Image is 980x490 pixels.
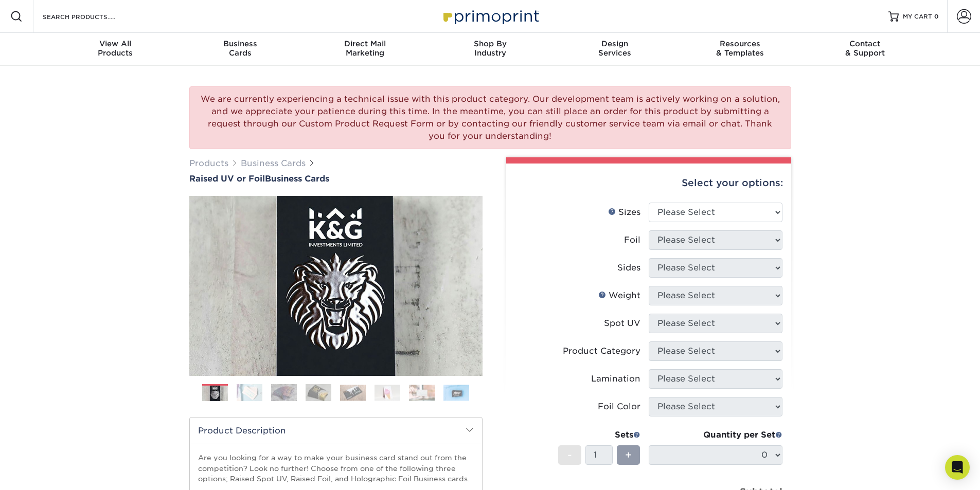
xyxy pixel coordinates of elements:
[306,384,331,402] img: Business Cards 04
[563,345,640,357] div: Product Category
[53,39,178,48] span: View All
[803,39,928,58] div: & Support
[903,12,932,21] span: MY CART
[604,317,640,330] div: Spot UV
[945,455,970,480] div: Open Intercom Messenger
[803,39,928,48] span: Contact
[427,39,553,48] span: Shop By
[591,373,640,385] div: Lamination
[42,10,142,23] input: SEARCH PRODUCTS.....
[189,174,483,184] h1: Business Cards
[443,385,469,401] img: Business Cards 08
[177,39,302,48] span: Business
[202,380,228,406] img: Business Cards 01
[608,206,640,219] div: Sizes
[514,164,783,203] div: Select your options:
[409,385,435,401] img: Business Cards 07
[678,39,803,48] span: Resources
[302,39,427,48] span: Direct Mail
[553,39,678,48] span: Design
[375,385,400,401] img: Business Cards 06
[53,33,178,66] a: View AllProducts
[625,447,632,463] span: +
[190,418,482,444] h2: Product Description
[53,39,178,58] div: Products
[624,234,640,246] div: Foil
[427,39,553,58] div: Industry
[934,13,939,20] span: 0
[189,158,228,168] a: Products
[189,174,483,184] a: Raised UV or FoilBusiness Cards
[302,39,427,58] div: Marketing
[189,174,265,184] span: Raised UV or Foil
[439,5,542,27] img: Primoprint
[271,384,297,402] img: Business Cards 03
[340,385,366,401] img: Business Cards 05
[803,33,928,66] a: Contact& Support
[177,39,302,58] div: Cards
[678,39,803,58] div: & Templates
[617,262,640,274] div: Sides
[241,158,306,168] a: Business Cards
[427,33,553,66] a: Shop ByIndustry
[189,86,791,149] div: We are currently experiencing a technical issue with this product category. Our development team ...
[553,39,678,58] div: Services
[189,139,483,432] img: Raised UV or Foil 01
[237,384,262,402] img: Business Cards 02
[302,33,427,66] a: Direct MailMarketing
[678,33,803,66] a: Resources& Templates
[598,401,640,413] div: Foil Color
[177,33,302,66] a: BusinessCards
[567,447,572,463] span: -
[558,429,640,441] div: Sets
[649,429,782,441] div: Quantity per Set
[553,33,678,66] a: DesignServices
[598,289,640,302] div: Weight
